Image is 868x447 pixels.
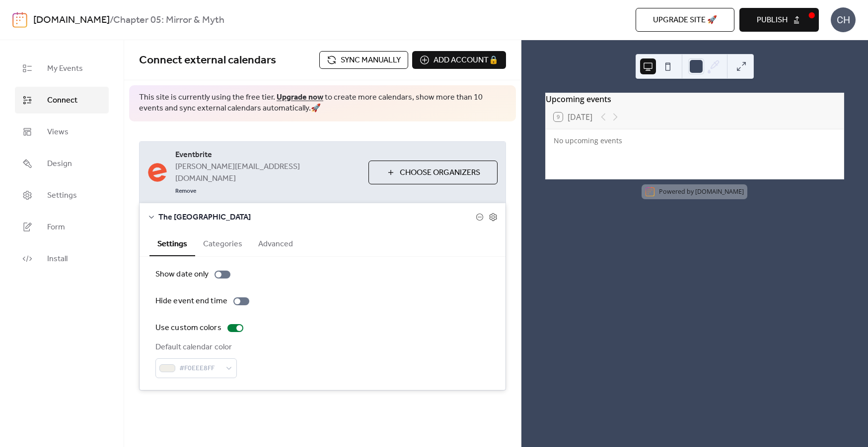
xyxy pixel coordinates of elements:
[15,245,109,272] a: Install
[653,14,717,26] span: Upgrade site 🚀
[147,163,167,182] img: eventbrite
[400,167,480,179] span: Choose Organizers
[179,363,221,375] span: #F0EEE8FF
[47,190,77,202] span: Settings
[15,182,109,209] a: Settings
[250,231,301,255] button: Advanced
[554,135,836,146] div: No upcoming events
[110,11,113,30] b: /
[155,322,221,334] div: Use custom colors
[341,55,401,66] span: Sync manually
[175,187,196,195] span: Remove
[546,93,844,105] div: Upcoming events
[368,161,498,184] button: Choose Organizers
[277,90,323,105] a: Upgrade now
[15,150,109,177] a: Design
[47,95,77,107] span: Connect
[33,11,110,30] a: [DOMAIN_NAME]
[47,126,69,138] span: Views
[319,51,408,69] button: Sync manually
[47,158,72,170] span: Design
[149,231,195,256] button: Settings
[155,341,235,353] div: Default calendar color
[15,55,109,82] a: My Events
[636,8,734,32] button: Upgrade site 🚀
[739,8,819,32] button: Publish
[195,231,250,255] button: Categories
[47,253,68,265] span: Install
[15,118,109,145] a: Views
[139,50,276,71] span: Connect external calendars
[139,92,506,114] span: This site is currently using the free tier. to create more calendars, show more than 10 events an...
[113,11,224,30] b: Chapter 05: Mirror & Myth
[12,12,27,28] img: logo
[757,14,788,26] span: Publish
[155,295,227,307] div: Hide event end time
[155,269,209,280] div: Show date only
[175,161,361,185] span: [PERSON_NAME][EMAIL_ADDRESS][DOMAIN_NAME]
[158,212,476,223] span: The [GEOGRAPHIC_DATA]
[15,214,109,240] a: Form
[659,187,744,196] div: Powered by
[695,187,744,196] a: [DOMAIN_NAME]
[47,222,65,233] span: Form
[15,87,109,113] a: Connect
[831,7,856,32] div: CH
[175,149,361,161] span: Eventbrite
[47,63,83,75] span: My Events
